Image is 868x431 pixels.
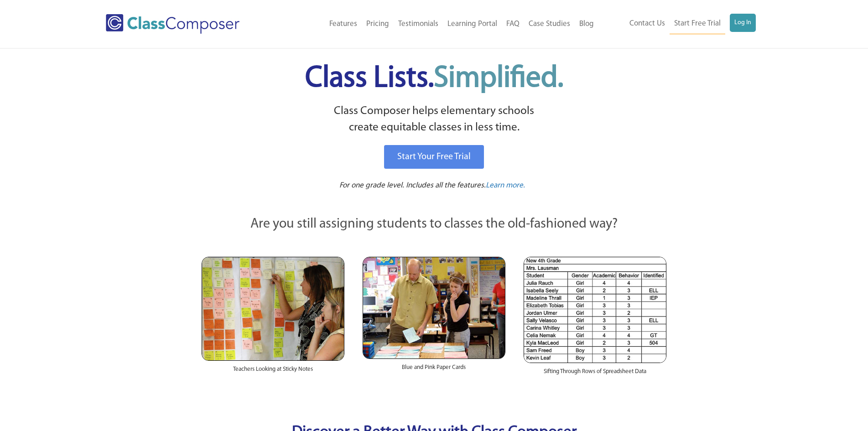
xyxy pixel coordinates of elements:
[730,14,756,32] a: Log In
[486,182,525,189] span: Learn more.
[362,14,394,34] a: Pricing
[202,361,344,383] div: Teachers Looking at Sticky Notes
[305,64,563,93] span: Class Lists.
[486,180,525,192] a: Learn more.
[524,257,666,363] img: Spreadsheets
[434,64,563,93] span: Simplified.
[575,14,598,34] a: Blog
[394,14,443,34] a: Testimonials
[202,214,667,234] p: Are you still assigning students to classes the old-fashioned way?
[325,14,362,34] a: Features
[106,14,239,34] img: Class Composer
[363,359,505,381] div: Blue and Pink Paper Cards
[363,257,505,358] img: Blue and Pink Paper Cards
[397,152,471,161] span: Start Your Free Trial
[339,182,486,189] span: For one grade level. Includes all the features.
[524,363,666,385] div: Sifting Through Rows of Spreadsheet Data
[670,14,725,34] a: Start Free Trial
[598,14,756,34] nav: Header Menu
[202,257,344,361] img: Teachers Looking at Sticky Notes
[443,14,502,34] a: Learning Portal
[524,14,575,34] a: Case Studies
[200,103,668,136] p: Class Composer helps elementary schools create equitable classes in less time.
[277,14,598,34] nav: Header Menu
[625,14,670,34] a: Contact Us
[384,145,484,169] a: Start Your Free Trial
[502,14,524,34] a: FAQ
